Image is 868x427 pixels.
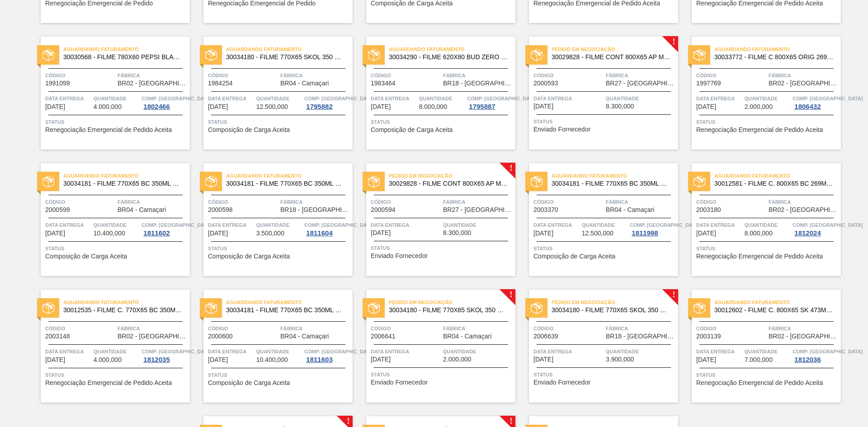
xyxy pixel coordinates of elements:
a: Comp. [GEOGRAPHIC_DATA]1812035 [142,347,188,363]
div: 1811602 [142,230,171,237]
span: Código [696,324,766,333]
span: Status [696,117,839,127]
span: Quantidade [606,347,676,356]
span: Aguardando Faturamento [552,171,678,180]
a: statusAguardando Faturamento30034181 - FILME 770X65 BC 350ML MP C12Código2000599FábricaBR04 - Cam... [27,163,190,276]
span: Comp. Carga [467,94,537,103]
span: Fábrica [118,197,188,206]
span: Comp. Carga [142,221,212,230]
span: 21/08/2025 [45,103,65,110]
span: Aguardando Faturamento [714,298,841,307]
span: Código [696,71,766,80]
span: Código [208,324,278,333]
div: 1806432 [793,103,822,110]
span: Pedido em Negociação [389,298,515,307]
span: 30034181 - FILME 770X65 BC 350ML MP C12 [226,180,345,187]
span: 4.000,000 [94,357,122,363]
span: 28/08/2025 [696,103,716,110]
span: 30034181 - FILME 770X65 BC 350ML MP C12 [226,307,345,314]
span: 1983464 [371,80,396,87]
div: 1802466 [142,103,171,110]
span: Fábrica [769,324,839,333]
span: Renegociação Emergencial de Pedido Aceita [696,380,823,386]
img: status [205,302,217,314]
span: Comp. Carga [793,221,863,230]
span: Quantidade [745,221,791,230]
a: !statusPedido em Negociação30029828 - FILME CONT 800X65 AP MP 473 C12 429Código2000593FábricaBR27... [515,37,678,150]
span: Quantidade [256,347,302,356]
span: Data entrega [371,94,417,103]
span: 30034181 - FILME 770X65 BC 350ML MP C12 [552,180,671,187]
span: BR02 - Sergipe [769,206,839,213]
a: Comp. [GEOGRAPHIC_DATA]1811602 [142,221,188,237]
span: Composição de Carga Aceita [208,127,290,133]
div: 1795882 [304,103,334,110]
span: Comp. Carga [630,221,700,230]
a: Comp. [GEOGRAPHIC_DATA]1795887 [467,94,513,110]
span: Quantidade [745,347,791,356]
span: BR04 - Camaçari [118,206,166,213]
span: 24/09/2025 [696,357,716,363]
img: status [693,302,705,314]
span: Data entrega [696,347,742,356]
span: Enviado Fornecedor [371,379,428,386]
span: Data entrega [208,347,254,356]
span: Quantidade [443,347,513,356]
span: Quantidade [745,94,791,103]
span: Composição de Carga Aceita [371,127,453,133]
span: BR04 - Camaçari [606,206,654,213]
span: Fábrica [280,71,350,80]
a: statusAguardando Faturamento30033772 - FILME C 800X65 ORIG 269ML C15 NIV24Código1997769FábricaBR0... [678,37,841,150]
span: Comp. Carga [142,347,212,356]
a: statusAguardando Faturamento30034180 - FILME 770X65 SKOL 350 MP C12Código1984254FábricaBR04 - Cam... [190,37,353,150]
a: statusAguardando Faturamento30034181 - FILME 770X65 BC 350ML MP C12Código2003370FábricaBR04 - Cam... [515,163,678,276]
span: 2000600 [208,333,233,340]
span: BR02 - Sergipe [769,80,839,87]
span: Quantidade [256,94,302,103]
div: 1795887 [467,103,497,110]
span: Status [533,244,676,253]
span: BR27 - Nova Minas [606,80,676,87]
span: Data entrega [696,221,742,230]
span: Comp. Carga [793,94,863,103]
span: Renegociação Emergencial de Pedido Aceita [45,380,172,386]
span: 30034290 - FILME 620X80 BUD ZERO 350 SLK C8 [389,54,508,61]
span: Data entrega [208,221,254,230]
img: status [368,176,380,188]
span: 3.900,000 [606,356,634,363]
span: Fábrica [443,71,513,80]
span: 7.000,000 [745,357,773,363]
div: 1811603 [304,356,334,363]
span: Comp. Carga [793,347,863,356]
div: 1811604 [304,230,334,237]
span: 14/09/2025 [533,356,553,363]
span: Código [45,71,115,80]
span: 30034181 - FILME 770X65 BC 350ML MP C12 [63,180,183,187]
span: 2.000,000 [443,356,471,363]
span: Quantidade [94,347,140,356]
span: 8.300,000 [443,230,471,236]
span: Status [208,244,350,253]
span: BR02 - Sergipe [769,333,839,340]
span: Fábrica [443,197,513,206]
span: Aguardando Faturamento [714,171,841,180]
span: Fábrica [280,197,350,206]
a: Comp. [GEOGRAPHIC_DATA]1811603 [304,347,350,363]
span: Data entrega [45,221,91,230]
span: 2006641 [371,333,396,340]
img: status [531,302,542,314]
span: Data entrega [45,94,91,103]
span: 30033772 - FILME C 800X65 ORIG 269ML C15 NIV24 [714,54,834,61]
span: Código [208,71,278,80]
img: status [205,176,217,188]
span: 30012602 - FILME C. 800X65 SK 473ML C12 429 [714,307,834,314]
a: Comp. [GEOGRAPHIC_DATA]1806432 [793,94,839,110]
span: Fábrica [606,324,676,333]
span: Código [533,71,604,80]
a: statusAguardando Faturamento30012535 - FILME C. 770X65 BC 350ML C12 429Código2003148FábricaBR02 -... [27,290,190,403]
a: Comp. [GEOGRAPHIC_DATA]1811998 [630,221,676,237]
a: statusAguardando Faturamento30012602 - FILME C. 800X65 SK 473ML C12 429Código2003139FábricaBR02 -... [678,290,841,403]
span: Enviado Fornecedor [371,253,428,259]
span: 12.500,000 [256,103,288,110]
span: Data entrega [533,221,580,230]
